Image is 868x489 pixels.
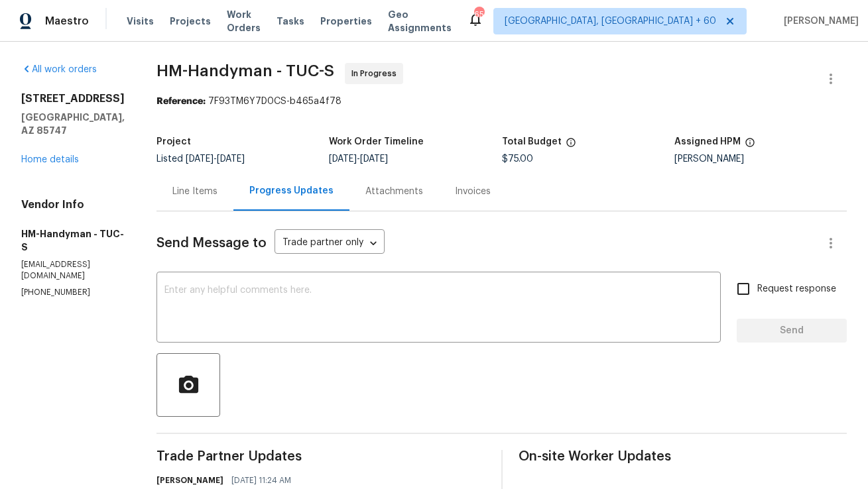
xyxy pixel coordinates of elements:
div: Progress Updates [249,184,334,197]
span: In Progress [351,67,402,80]
a: All work orders [21,65,97,74]
p: [EMAIL_ADDRESS][DOMAIN_NAME] [21,259,125,282]
span: Request response [757,282,836,296]
span: Maestro [45,15,89,28]
div: Trade partner only [275,233,385,254]
span: [DATE] [329,154,357,164]
span: Projects [170,15,211,28]
div: Invoices [455,185,491,198]
span: Work Orders [227,8,261,34]
h5: Project [156,137,191,146]
span: [PERSON_NAME] [778,15,859,28]
span: [DATE] [217,154,245,164]
div: Line Items [172,185,217,198]
span: On-site Worker Updates [519,450,847,463]
a: Home details [21,155,79,164]
span: Visits [127,15,154,28]
span: - [186,154,245,164]
span: Properties [320,15,372,28]
span: [DATE] 11:24 AM [231,474,291,487]
div: [PERSON_NAME] [674,154,847,164]
b: Reference: [156,97,206,106]
h5: Total Budget [502,137,562,146]
span: Tasks [277,17,304,26]
p: [PHONE_NUMBER] [21,287,125,298]
span: $75.00 [502,154,533,164]
span: Send Message to [156,237,267,250]
span: HM-Handyman - TUC-S [156,63,334,79]
div: 659 [474,8,483,21]
div: 7F93TM6Y7D0CS-b465a4f78 [156,95,847,108]
span: The hpm assigned to this work order. [745,137,755,154]
h6: [PERSON_NAME] [156,474,223,487]
h5: HM-Handyman - TUC-S [21,227,125,254]
span: Geo Assignments [388,8,452,34]
h5: Work Order Timeline [329,137,424,146]
h2: [STREET_ADDRESS] [21,92,125,105]
span: Listed [156,154,245,164]
span: [DATE] [360,154,388,164]
span: [GEOGRAPHIC_DATA], [GEOGRAPHIC_DATA] + 60 [505,15,716,28]
h4: Vendor Info [21,198,125,211]
h5: [GEOGRAPHIC_DATA], AZ 85747 [21,111,125,137]
div: Attachments [365,185,423,198]
span: The total cost of line items that have been proposed by Opendoor. This sum includes line items th... [566,137,576,154]
span: [DATE] [186,154,214,164]
span: - [329,154,388,164]
span: Trade Partner Updates [156,450,485,463]
h5: Assigned HPM [674,137,741,146]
